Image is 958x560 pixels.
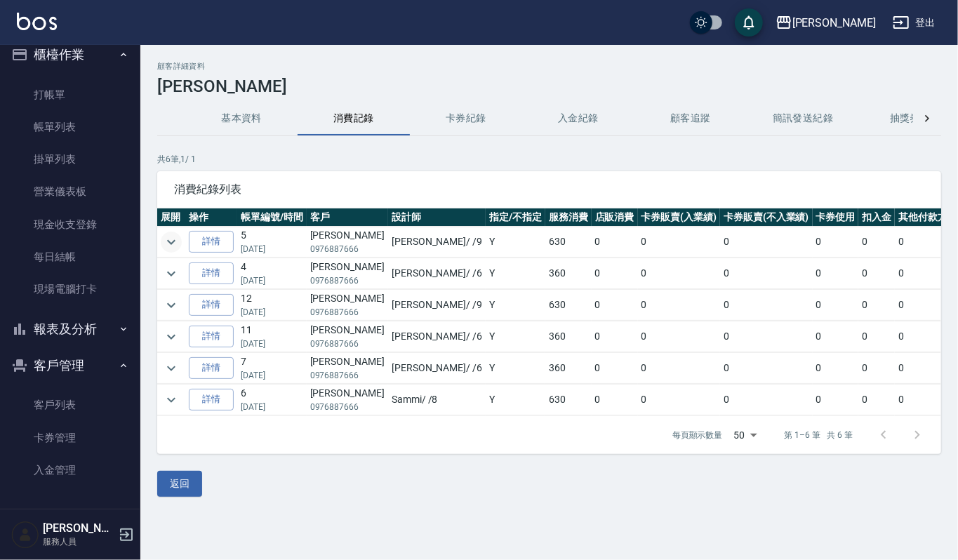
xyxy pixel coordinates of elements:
[237,353,307,384] td: 7
[592,321,638,352] td: 0
[6,389,135,421] a: 客戶列表
[307,208,388,227] th: 客戶
[720,227,813,258] td: 0
[241,243,303,255] p: [DATE]
[6,454,135,486] a: 入金管理
[307,385,388,415] td: [PERSON_NAME]
[388,290,486,321] td: [PERSON_NAME] / /9
[638,258,721,289] td: 0
[161,232,182,253] button: expand row
[638,227,721,258] td: 0
[241,274,303,287] p: [DATE]
[241,338,303,350] p: [DATE]
[6,422,135,454] a: 卡券管理
[189,262,234,284] a: 詳情
[388,208,486,227] th: 設計師
[545,353,592,384] td: 360
[6,208,135,241] a: 現金收支登錄
[813,208,859,227] th: 卡券使用
[638,208,721,227] th: 卡券販賣(入業績)
[11,521,39,549] img: Person
[310,243,385,255] p: 0976887666
[310,369,385,382] p: 0976887666
[770,8,882,37] button: [PERSON_NAME]
[6,79,135,111] a: 打帳單
[237,290,307,321] td: 12
[6,111,135,143] a: 帳單列表
[720,321,813,352] td: 0
[735,8,763,36] button: save
[6,143,135,175] a: 掛單列表
[486,227,545,258] td: Y
[388,227,486,258] td: [PERSON_NAME] / /9
[237,385,307,415] td: 6
[813,321,859,352] td: 0
[310,306,385,319] p: 0976887666
[486,290,545,321] td: Y
[747,102,859,135] button: 簡訊發送紀錄
[298,102,410,135] button: 消費記錄
[388,385,486,415] td: Sammi / /8
[410,102,522,135] button: 卡券紀錄
[720,353,813,384] td: 0
[157,153,941,166] p: 共 6 筆, 1 / 1
[813,290,859,321] td: 0
[189,326,234,347] a: 詳情
[638,321,721,352] td: 0
[161,326,182,347] button: expand row
[307,321,388,352] td: [PERSON_NAME]
[388,321,486,352] td: [PERSON_NAME] / /6
[6,347,135,384] button: 客戶管理
[813,353,859,384] td: 0
[792,14,876,32] div: [PERSON_NAME]
[720,385,813,415] td: 0
[813,258,859,289] td: 0
[310,401,385,413] p: 0976887666
[545,385,592,415] td: 630
[785,429,853,441] p: 第 1–6 筆 共 6 筆
[307,258,388,289] td: [PERSON_NAME]
[185,208,237,227] th: 操作
[592,258,638,289] td: 0
[486,353,545,384] td: Y
[6,241,135,273] a: 每日結帳
[813,385,859,415] td: 0
[310,338,385,350] p: 0976887666
[813,227,859,258] td: 0
[592,208,638,227] th: 店販消費
[6,36,135,73] button: 櫃檯作業
[237,208,307,227] th: 帳單編號/時間
[592,290,638,321] td: 0
[720,258,813,289] td: 0
[388,258,486,289] td: [PERSON_NAME] / /6
[858,290,895,321] td: 0
[43,521,114,535] h5: [PERSON_NAME]
[189,231,234,253] a: 詳情
[672,429,723,441] p: 每頁顯示數量
[157,62,941,71] h2: 顧客詳細資料
[545,321,592,352] td: 360
[486,208,545,227] th: 指定/不指定
[858,227,895,258] td: 0
[858,258,895,289] td: 0
[157,76,941,96] h3: [PERSON_NAME]
[486,385,545,415] td: Y
[858,321,895,352] td: 0
[237,258,307,289] td: 4
[161,263,182,284] button: expand row
[189,294,234,316] a: 詳情
[638,290,721,321] td: 0
[522,102,634,135] button: 入金紀錄
[241,401,303,413] p: [DATE]
[189,357,234,379] a: 詳情
[237,321,307,352] td: 11
[241,369,303,382] p: [DATE]
[157,208,185,227] th: 展開
[634,102,747,135] button: 顧客追蹤
[729,416,762,454] div: 50
[241,306,303,319] p: [DATE]
[545,227,592,258] td: 630
[545,208,592,227] th: 服務消費
[43,535,114,548] p: 服務人員
[592,227,638,258] td: 0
